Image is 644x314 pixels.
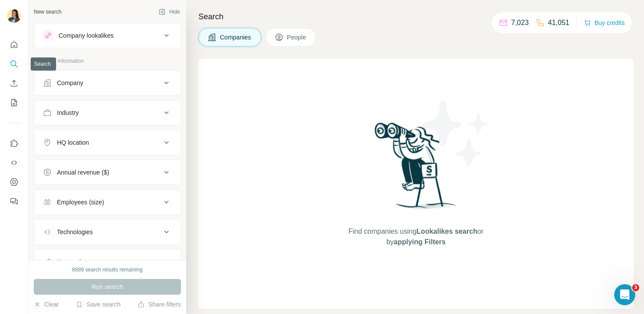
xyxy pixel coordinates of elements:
div: HQ location [57,138,89,147]
button: Use Surfe on LinkedIn [7,136,21,151]
button: Save search [76,300,120,309]
button: Employees (size) [34,192,180,213]
button: Hide [152,5,186,18]
button: Share filters [138,300,181,309]
button: Enrich CSV [7,75,21,91]
div: 8689 search results remaining [72,266,143,274]
div: New search [34,8,61,16]
div: Industry [57,108,79,117]
span: applying Filters [394,238,446,246]
iframe: Intercom live chat [614,284,635,305]
button: Industry [34,102,180,123]
button: HQ location [34,132,180,153]
button: Clear [34,300,59,309]
span: Find companies using or by [346,226,486,247]
button: Feedback [7,193,21,209]
span: Lookalikes search [417,228,478,235]
img: Surfe Illustration - Woman searching with binoculars [371,120,462,218]
div: Technologies [57,228,93,236]
span: Companies [220,33,252,42]
button: Dashboard [7,174,21,190]
img: Avatar [7,9,21,23]
div: Company lookalikes [59,31,113,40]
div: Keywords [57,257,84,266]
div: Employees (size) [57,198,104,207]
span: People [287,33,307,42]
button: Keywords [34,251,180,272]
div: Annual revenue ($) [57,168,109,177]
button: Company [34,72,180,93]
h4: Search [198,11,633,23]
button: Use Surfe API [7,155,21,171]
p: 7,023 [511,18,529,28]
button: Quick start [7,37,21,53]
button: Annual revenue ($) [34,162,180,183]
button: My lists [7,95,21,111]
button: Search [7,56,21,72]
img: Surfe Illustration - Stars [416,94,495,173]
button: Technologies [34,221,180,243]
button: Company lookalikes [34,25,180,46]
div: Company [57,78,83,87]
p: Company information [34,57,181,65]
span: 3 [632,284,639,291]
